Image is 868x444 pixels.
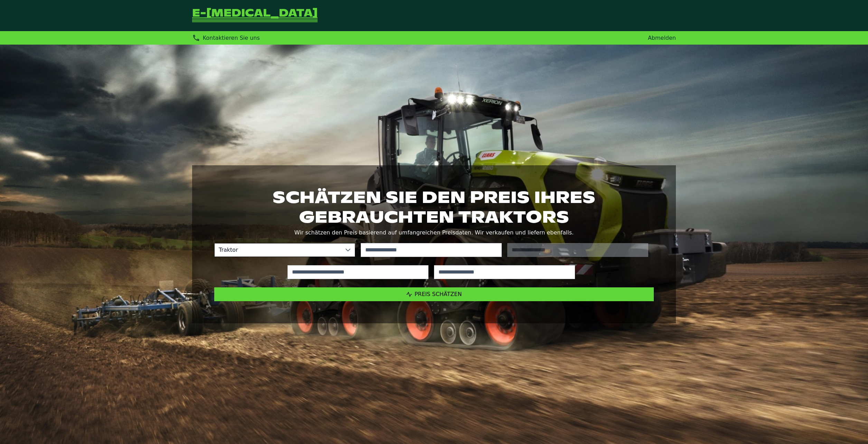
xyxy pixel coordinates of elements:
a: Abmelden [648,35,676,41]
button: Preis schätzen [214,287,654,301]
h1: Schätzen Sie den Preis Ihres gebrauchten Traktors [214,187,654,226]
span: Traktor [215,243,341,257]
span: Preis schätzen [415,291,462,297]
span: Kontaktieren Sie uns [203,35,260,41]
div: Kontaktieren Sie uns [192,34,260,42]
p: Wir schätzen den Preis basierend auf umfangreichen Preisdaten. Wir verkaufen und liefern ebenfalls. [214,228,654,238]
a: Zurück zur Startseite [192,8,318,23]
